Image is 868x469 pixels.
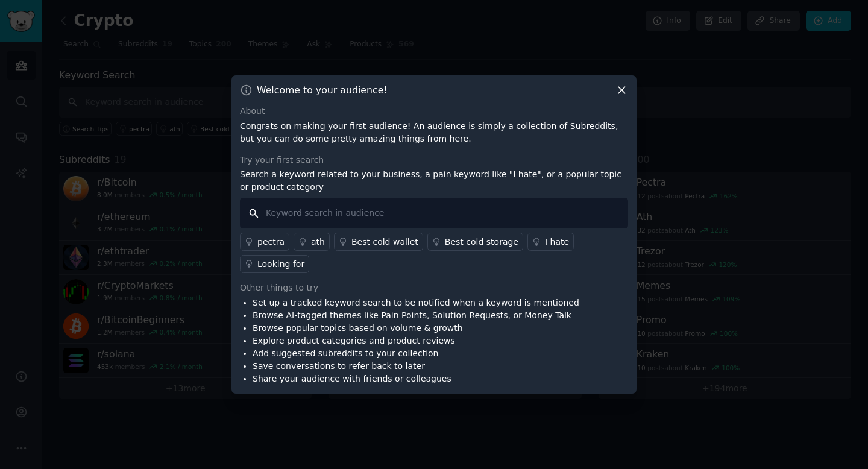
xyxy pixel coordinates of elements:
[240,233,289,251] a: pectra
[240,154,628,166] div: Try your first search
[240,168,628,194] p: Search a keyword related to your business, a pain keyword like "I hate", or a popular topic or pr...
[334,233,423,251] a: Best cold wallet
[240,120,628,145] p: Congrats on making your first audience! An audience is simply a collection of Subreddits, but you...
[253,297,579,309] li: Set up a tracked keyword search to be notified when a keyword is mentioned
[445,236,518,248] div: Best cold storage
[253,322,579,335] li: Browse popular topics based on volume & growth
[253,347,579,360] li: Add suggested subreddits to your collection
[240,255,309,273] a: Looking for
[253,309,579,322] li: Browse AI-tagged themes like Pain Points, Solution Requests, or Money Talk
[240,282,628,294] div: Other things to try
[240,105,628,118] div: About
[257,84,388,96] h3: Welcome to your audience!
[257,258,304,271] div: Looking for
[253,360,579,373] li: Save conversations to refer back to later
[311,236,325,248] div: ath
[253,373,579,385] li: Share your audience with friends or colleagues
[253,335,579,347] li: Explore product categories and product reviews
[294,233,330,251] a: ath
[257,236,285,248] div: pectra
[545,236,569,248] div: I hate
[351,236,418,248] div: Best cold wallet
[240,198,628,228] input: Keyword search in audience
[427,233,523,251] a: Best cold storage
[527,233,574,251] a: I hate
